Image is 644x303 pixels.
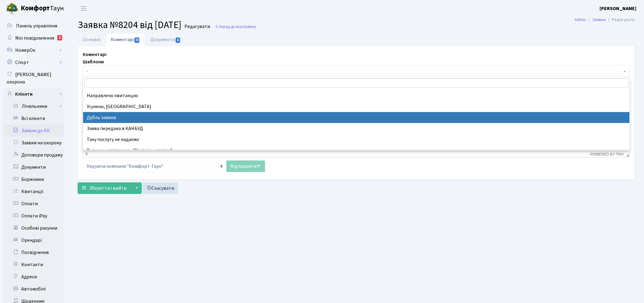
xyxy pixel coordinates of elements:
a: Контакти [3,259,64,271]
div: p [86,152,88,157]
a: Скасувати [143,182,178,194]
a: НомерОк [3,44,64,56]
a: [PERSON_NAME] охорона [3,69,64,88]
li: Редагувати [606,16,635,23]
div: 2 [57,35,62,41]
span: Зберегти і вийти [89,185,127,192]
a: Документи [3,161,64,173]
a: Орендарі [3,234,64,246]
a: Боржники [3,173,64,185]
span: Заявки [243,24,256,30]
a: Оплати iPay [3,210,64,222]
b: Комфорт [21,3,50,13]
li: Таку послугу не надаємо [83,134,629,145]
button: Переключити навігацію [76,3,91,13]
span: - [83,65,630,77]
a: Всі клієнти [3,112,64,125]
label: Шаблони [83,58,104,65]
span: - [87,68,622,74]
nav: breadcrumb [566,13,644,26]
button: Зберегти і вийти [78,182,131,194]
div: Resize [624,152,629,157]
span: 1 [176,37,180,43]
a: Лічильники [7,100,64,112]
a: Договори продажу [3,149,64,161]
span: Таун [21,3,64,14]
a: Powered by Tiny [590,152,625,157]
a: Особові рахунки [3,222,64,234]
li: Вуличне освітлення - "Київміськсвітло" [83,145,629,156]
a: Автомобілі [3,283,64,295]
a: Оплати [3,198,64,210]
label: Коментарі [83,51,107,58]
a: Спорт [3,56,64,69]
li: Направлено квитанцію [83,90,629,101]
a: [PERSON_NAME] [600,5,637,12]
a: Квитанції [3,185,64,198]
a: Мої повідомлення2 [3,32,64,44]
span: Мої повідомлення [15,35,54,41]
li: Заява передана в КАНБУД [83,123,629,134]
a: Коментарі [106,33,145,46]
small: Редагувати . [183,24,212,30]
li: Усунено, [GEOGRAPHIC_DATA] [83,101,629,112]
a: Документи [145,33,186,46]
span: Заявка №8204 від [DATE] [78,18,181,32]
a: Адреси [3,271,64,283]
body: Rich Text Area. Press ALT-0 for help. [5,5,541,12]
img: logo.png [6,2,18,15]
span: Панель управління [16,23,57,29]
a: Клієнти [3,88,64,100]
a: Заявки [593,16,606,23]
span: 0 [135,37,139,43]
a: Основні [78,33,106,46]
a: Admin [575,16,586,23]
a: Назад до всіхЗаявки [215,24,256,30]
a: Заявки до КК [3,125,64,137]
a: Панель управління [3,20,64,32]
a: Заявки на охорону [3,137,64,149]
b: [PERSON_NAME] [600,5,637,12]
li: Дубль заявки [83,112,629,123]
a: Посвідчення [3,246,64,259]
